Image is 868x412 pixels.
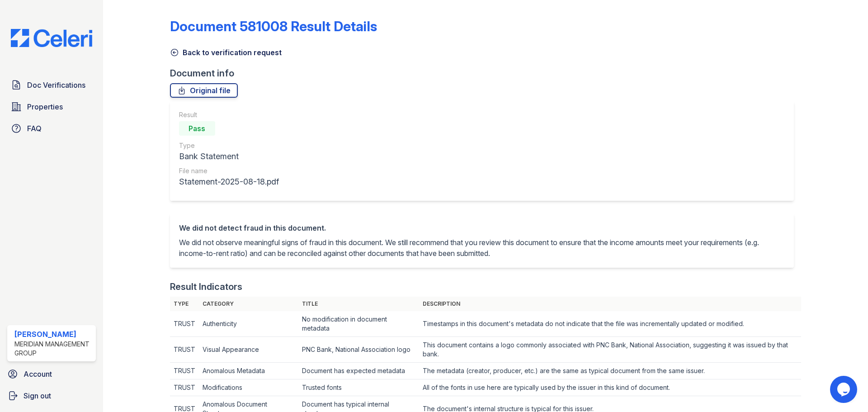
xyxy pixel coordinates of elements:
a: Original file [170,83,238,98]
th: Title [298,297,419,311]
td: PNC Bank, National Association logo [298,337,419,363]
td: TRUST [170,311,199,337]
td: Anomalous Metadata [199,363,298,379]
a: FAQ [7,119,96,137]
td: No modification in document metadata [298,311,419,337]
a: Properties [7,98,96,116]
td: Timestamps in this document's metadata do not indicate that the file was incrementally updated or... [419,311,801,337]
td: The metadata (creator, producer, etc.) are the same as typical document from the same issuer. [419,363,801,379]
span: FAQ [27,123,42,134]
td: Trusted fonts [298,379,419,396]
img: CE_Logo_Blue-a8612792a0a2168367f1c8372b55b34899dd931a85d93a1a3d3e32e68fde9ad4.png [4,29,99,47]
th: Description [419,297,801,311]
a: Account [4,365,99,383]
td: Visual Appearance [199,337,298,363]
div: Result Indicators [170,280,242,293]
td: TRUST [170,379,199,396]
div: File name [179,166,279,175]
a: Doc Verifications [7,76,96,94]
iframe: chat widget [830,376,859,403]
p: We did not observe meaningful signs of fraud in this document. We still recommend that you review... [179,237,785,259]
td: All of the fonts in use here are typically used by the issuer in this kind of document. [419,379,801,396]
div: Bank Statement [179,150,279,163]
div: Type [179,141,279,150]
td: Authenticity [199,311,298,337]
a: Document 581008 Result Details [170,18,377,34]
td: Modifications [199,379,298,396]
td: Document has expected metadata [298,363,419,379]
td: TRUST [170,337,199,363]
div: We did not detect fraud in this document. [179,223,785,233]
th: Type [170,297,199,311]
span: Sign out [24,390,51,401]
a: Sign out [4,387,99,405]
div: [PERSON_NAME] [14,329,92,340]
div: Result [179,110,279,119]
a: Back to verification request [170,47,282,58]
span: Properties [27,101,63,112]
div: Statement-2025-08-18.pdf [179,175,279,188]
div: Document info [170,67,801,80]
span: Doc Verifications [27,80,85,90]
div: Pass [179,121,215,136]
td: TRUST [170,363,199,379]
div: Meridian Management Group [14,340,92,358]
td: This document contains a logo commonly associated with PNC Bank, National Association, suggesting... [419,337,801,363]
span: Account [24,369,52,379]
th: Category [199,297,298,311]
